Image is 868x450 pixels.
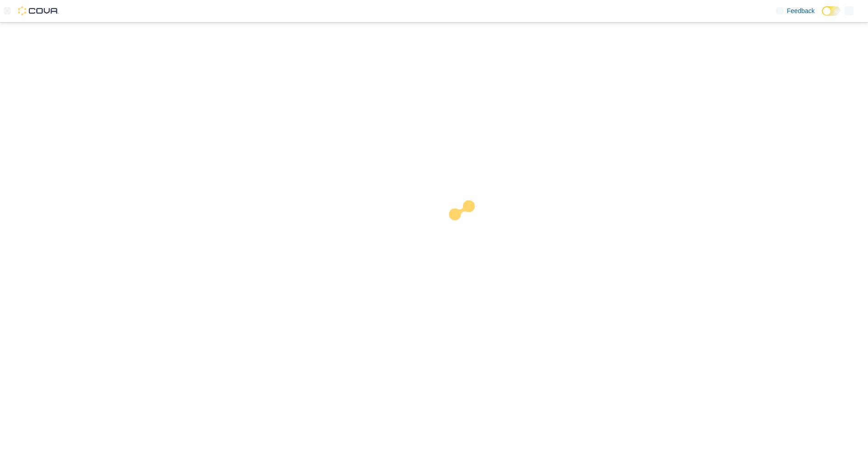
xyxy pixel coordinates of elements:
span: Dark Mode [822,16,822,16]
span: Feedback [787,6,815,15]
img: cova-loader [434,194,502,261]
input: Dark Mode [822,6,841,16]
img: Cova [18,6,59,15]
a: Feedback [773,2,818,20]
